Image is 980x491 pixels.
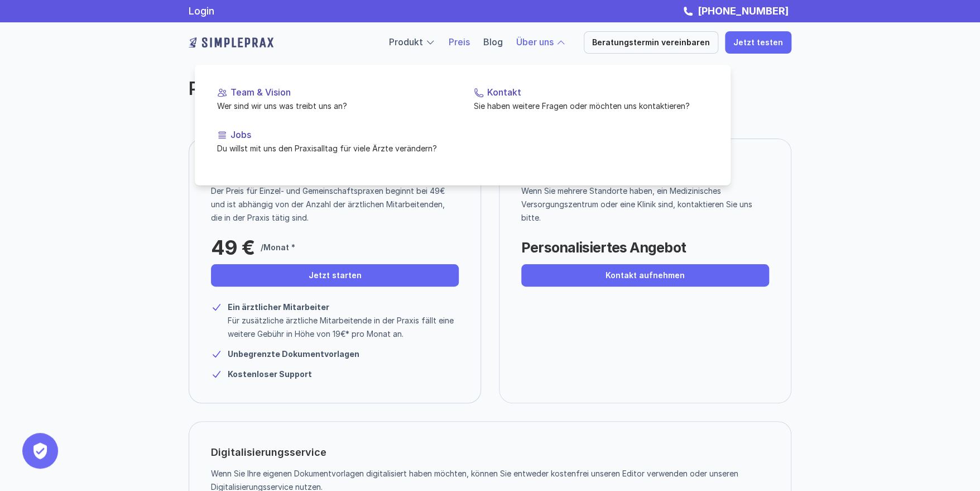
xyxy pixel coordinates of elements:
[449,36,470,47] a: Preis
[521,264,769,287] a: Kontakt aufnehmen
[217,100,451,112] p: Wer sind wir uns was treibt uns an?
[228,349,359,359] strong: Unbegrenzte Dokumentvorlagen
[592,38,710,47] p: Beratungstermin vereinbaren
[260,241,295,254] p: /Monat *
[208,121,460,163] a: JobsDu willst mit uns den Praxisalltag für viele Ärzte verändern?
[228,302,329,312] strong: Ein ärztlicher Mitarbeiter
[309,271,362,280] p: Jetzt starten
[521,236,685,259] p: Personalisiertes Angebot
[584,31,718,54] a: Beratungstermin vereinbaren
[211,184,450,225] p: Der Preis für Einzel- und Gemeinschaftspraxen beginnt bei 49€ und ist abhängig von der Anzahl der...
[483,36,503,47] a: Blog
[606,271,685,280] p: Kontakt aufnehmen
[725,31,791,54] a: Jetzt testen
[211,444,326,461] p: Digitalisierungsservice
[695,5,791,17] a: [PHONE_NUMBER]
[189,78,607,99] h2: Preis
[465,78,717,121] a: KontaktSie haben weitere Fragen oder möchten uns kontaktieren?
[228,314,459,341] p: Für zusätzliche ärztliche Mitarbeitende in der Praxis fällt eine weitere Gebühr in Höhe von 19€* ...
[217,142,451,154] p: Du willst mit uns den Praxisalltag für viele Ärzte verändern?
[211,264,459,287] a: Jetzt starten
[733,38,783,47] p: Jetzt testen
[211,236,254,259] p: 49 €
[189,5,214,17] a: Login
[474,100,708,112] p: Sie haben weitere Fragen oder möchten uns kontaktieren?
[228,369,312,379] strong: Kostenloser Support
[698,5,789,17] strong: [PHONE_NUMBER]
[230,87,451,98] p: Team & Vision
[230,130,451,140] p: Jobs
[208,78,460,121] a: Team & VisionWer sind wir uns was treibt uns an?
[516,36,554,47] a: Über uns
[389,36,423,47] a: Produkt
[487,87,708,98] p: Kontakt
[521,184,761,225] p: Wenn Sie mehrere Standorte haben, ein Medizinisches Versorgungszentrum oder eine Klinik sind, kon...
